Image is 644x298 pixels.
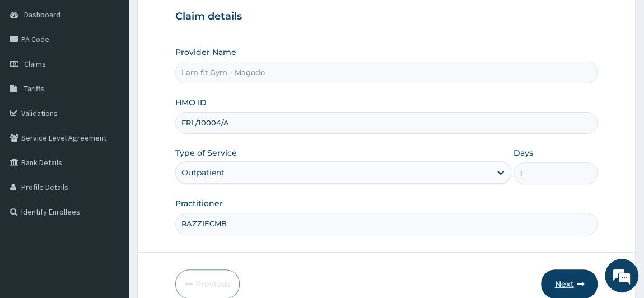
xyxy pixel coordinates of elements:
[24,83,44,94] span: Tariffs
[21,56,45,84] img: d_794563401_company_1708531726252_794563401
[175,112,598,134] input: Enter HMO ID
[175,97,207,108] label: HMO ID
[65,82,155,195] span: We're online!
[24,59,46,69] span: Claims
[175,11,598,23] h3: Claim details
[58,63,188,77] div: Chat with us now
[6,188,213,227] textarea: Type your message and hit 'Enter'
[175,198,223,209] label: Practitioner
[175,147,237,159] label: Type of Service
[24,10,60,20] span: Dashboard
[514,147,533,159] label: Days
[175,46,236,58] label: Provider Name
[184,6,211,32] div: Minimize live chat window
[175,213,598,235] input: Enter Name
